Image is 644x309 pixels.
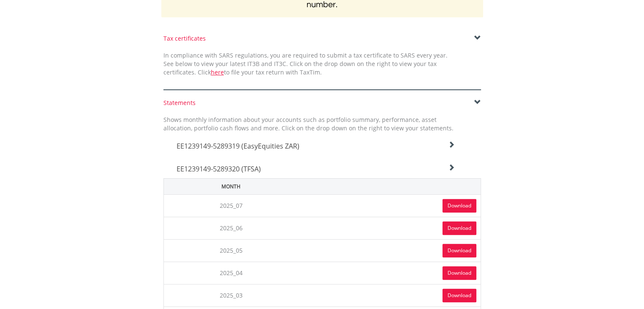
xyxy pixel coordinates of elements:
[163,262,299,284] td: 2025_04
[163,99,481,107] div: Statements
[163,284,299,306] td: 2025_03
[442,289,476,302] a: Download
[163,34,481,43] div: Tax certificates
[442,244,476,257] a: Download
[211,68,224,76] a: here
[163,194,299,217] td: 2025_07
[157,116,460,132] div: Shows monthly information about your accounts such as portfolio summary, performance, asset alloc...
[177,164,261,174] span: EE1239149-5289320 (TFSA)
[163,178,299,194] th: Month
[163,51,448,76] span: In compliance with SARS regulations, you are required to submit a tax certificate to SARS every y...
[442,221,476,235] a: Download
[442,199,476,212] a: Download
[163,217,299,239] td: 2025_06
[177,141,299,151] span: EE1239149-5289319 (EasyEquities ZAR)
[163,239,299,262] td: 2025_05
[198,68,322,76] span: Click to file your tax return with TaxTim.
[442,266,476,280] a: Download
